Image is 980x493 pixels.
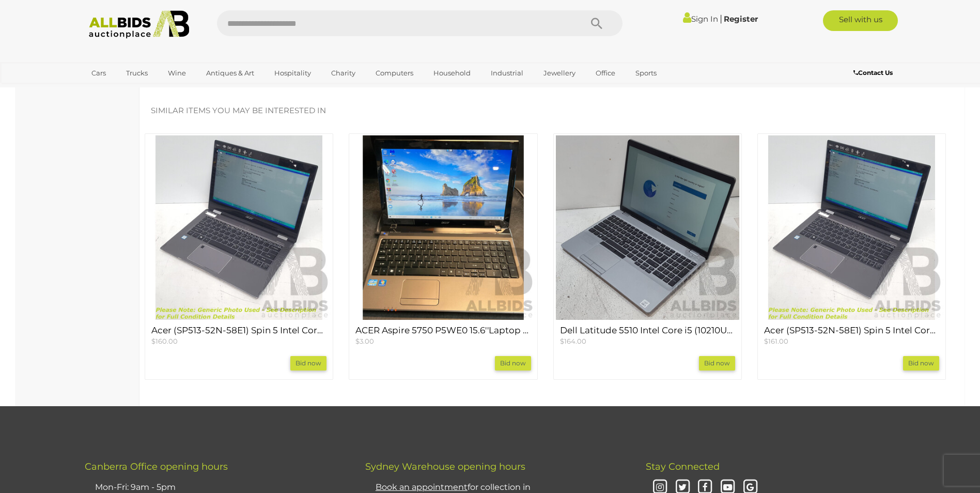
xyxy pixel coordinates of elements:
[351,135,535,320] img: ACER Aspire 5750 P5WE0 15.6''Laptop I5 /4GB/240GB
[268,65,318,82] a: Hospitality
[853,67,895,79] a: Contact Us
[83,10,195,39] img: Allbids.com.au
[495,356,531,371] a: Bid now
[853,69,893,76] b: Contact Us
[823,10,898,31] a: Sell with us
[151,336,326,346] p: $160.00
[555,135,740,320] img: Dell Latitude 5510 Intel Core i5 (10210U) 1.60GHz-4.20GHz 4-Core CPU 15.6-Inch FHD Laptop
[484,65,530,82] a: Industrial
[683,14,718,24] a: Sign In
[764,326,939,335] h4: Acer (SP513-52N-58E1) Spin 5 Intel Core i5 (8250U) 1.60GHz-3.40GHz 4-Core CPU 13-Inch Convertible...
[646,461,720,472] span: Stay Connected
[355,326,531,335] h4: ACER Aspire 5750 P5WE0 15.6''Laptop I5 /4GB/240GB
[537,65,582,82] a: Jewellery
[757,133,946,380] div: Acer (SP513-52N-58E1) Spin 5 Intel Core i5 (8250U) 1.60GHz-3.40GHz 4-Core CPU 13-Inch Convertible...
[764,336,939,346] p: $161.00
[151,326,326,335] h4: Acer (SP513-52N-58E1) Spin 5 Intel Core i5 (8250U) 1.60GHz-3.40GHz 4-Core CPU 13-Inch Convertible...
[349,133,537,380] div: ACER Aspire 5750 P5WE0 15.6''Laptop I5 /4GB/240GB
[427,65,477,82] a: Household
[720,13,722,24] span: |
[369,65,420,82] a: Computers
[355,336,531,346] p: $3.00
[85,461,228,472] span: Canberra Office opening hours
[85,65,113,82] a: Cars
[161,65,193,82] a: Wine
[199,65,261,82] a: Antiques & Art
[699,356,735,371] a: Bid now
[571,10,623,36] button: Search
[119,65,154,82] a: Trucks
[376,482,468,492] u: Book an appointment
[324,65,362,82] a: Charity
[365,461,525,472] span: Sydney Warehouse opening hours
[589,65,622,82] a: Office
[85,82,172,99] a: [GEOGRAPHIC_DATA]
[560,326,735,346] a: Dell Latitude 5510 Intel Core i5 (10210U) 1.60GHz-4.20GHz 4-Core CPU 15.6-Inch FHD Laptop $164.00
[553,133,742,380] div: Dell Latitude 5510 Intel Core i5 (10210U) 1.60GHz-4.20GHz 4-Core CPU 15.6-Inch FHD Laptop
[151,106,940,115] h2: Similar items you may be interested in
[629,65,663,82] a: Sports
[355,326,531,346] a: ACER Aspire 5750 P5WE0 15.6''Laptop I5 /4GB/240GB $3.00
[560,326,735,335] h4: Dell Latitude 5510 Intel Core i5 (10210U) 1.60GHz-4.20GHz 4-Core CPU 15.6-Inch FHD Laptop
[759,135,944,320] img: Acer (SP513-52N-58E1) Spin 5 Intel Core i5 (8250U) 1.60GHz-3.40GHz 4-Core CPU 13-Inch Convertible...
[724,14,758,24] a: Register
[764,326,939,346] a: Acer (SP513-52N-58E1) Spin 5 Intel Core i5 (8250U) 1.60GHz-3.40GHz 4-Core CPU 13-Inch Convertible...
[145,133,333,380] div: Acer (SP513-52N-58E1) Spin 5 Intel Core i5 (8250U) 1.60GHz-3.40GHz 4-Core CPU 13-Inch Convertible...
[560,336,735,346] p: $164.00
[147,135,331,320] img: Acer (SP513-52N-58E1) Spin 5 Intel Core i5 (8250U) 1.60GHz-3.40GHz 4-Core CPU 13-Inch Convertible...
[151,326,326,346] a: Acer (SP513-52N-58E1) Spin 5 Intel Core i5 (8250U) 1.60GHz-3.40GHz 4-Core CPU 13-Inch Convertible...
[290,356,326,371] a: Bid now
[903,356,939,371] a: Bid now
